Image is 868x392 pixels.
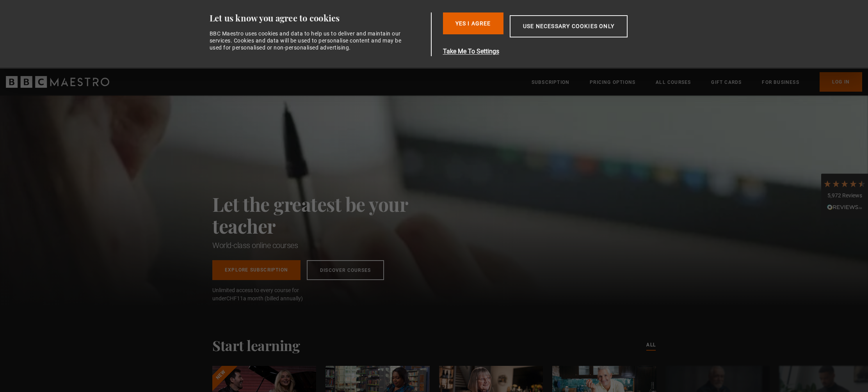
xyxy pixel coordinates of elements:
[210,12,428,24] div: Let us know you agree to cookies
[656,78,691,86] a: All Courses
[212,260,301,280] a: Explore Subscription
[823,203,866,213] div: Read All Reviews
[210,30,406,51] div: BBC Maestro uses cookies and data to help us to deliver and maintain our services. Cookies and da...
[532,78,569,86] a: Subscription
[646,341,656,349] a: All
[212,337,300,353] h2: Start learning
[212,193,443,237] h2: Let the greatest be your teacher
[443,47,665,56] button: Take Me To Settings
[212,286,318,303] span: Unlimited access to every course for under a month (billed annually)
[226,295,243,302] span: CHF11
[590,78,635,86] a: Pricing Options
[762,78,799,86] a: For business
[532,72,862,92] nav: Primary
[821,174,868,219] div: 5,972 ReviewsRead All Reviews
[212,240,443,251] h1: World-class online courses
[6,76,109,88] svg: BBC Maestro
[510,15,628,37] button: Use necessary cookies only
[443,12,503,34] button: Yes I Agree
[820,72,862,92] a: Log In
[711,78,742,86] a: Gift Cards
[823,179,866,188] div: 4.7 Stars
[307,260,384,280] a: Discover Courses
[823,192,866,200] div: 5,972 Reviews
[827,204,862,210] img: REVIEWS.io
